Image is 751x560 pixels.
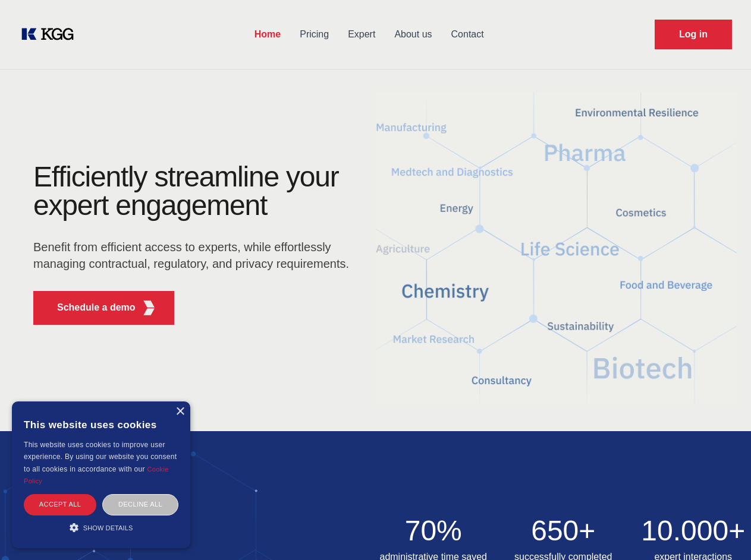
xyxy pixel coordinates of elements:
a: Cookie Policy [24,466,169,485]
div: This website uses cookies [24,410,178,439]
div: Close [175,407,184,416]
p: Schedule a demo [57,300,136,315]
div: Show details [24,521,178,533]
img: KGG Fifth Element RED [376,77,737,419]
a: KOL Knowledge Platform: Talk to Key External Experts (KEE) [19,25,83,44]
h1: Efficiently streamline your expert engagement [33,163,357,220]
a: Pricing [290,19,338,50]
a: Expert [338,19,385,50]
span: Show details [83,524,133,531]
a: About us [385,19,441,50]
a: Request Demo [655,20,732,49]
div: Decline all [102,494,178,515]
span: This website uses cookies to improve user experience. By using our website you consent to all coo... [24,441,177,473]
a: Home [245,19,290,50]
p: Benefit from efficient access to experts, while effortlessly managing contractual, regulatory, an... [33,239,357,272]
div: Accept all [24,494,96,515]
h2: 650+ [505,517,621,545]
a: Contact [442,19,494,50]
h2: 70% [376,517,492,545]
img: KGG Fifth Element RED [142,300,156,315]
iframe: Chat Widget [692,503,751,560]
button: Schedule a demoKGG Fifth Element RED [33,291,174,325]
